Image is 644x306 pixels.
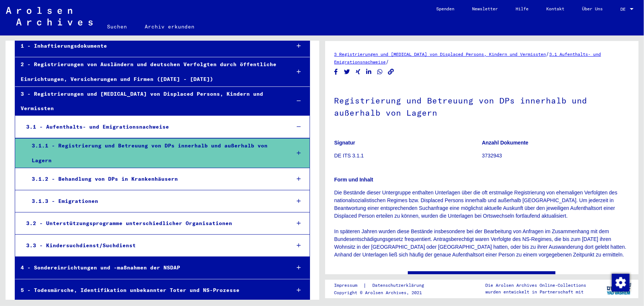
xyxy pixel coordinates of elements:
[343,67,351,76] button: Share on Twitter
[605,279,633,298] img: yv_logo.png
[334,282,433,289] div: |
[334,177,373,183] b: Form und Inhalt
[21,216,284,231] div: 3.2 - Unterstützungsprogramme unterschiedlicher Organisationen
[6,7,93,25] img: Arolsen_neg.svg
[354,67,362,76] button: Share on Xing
[482,152,629,160] p: 3732943
[334,289,433,296] p: Copyright © Arolsen Archives, 2021
[15,261,284,275] div: 4 - Sondereinrichtungen und -maßnahmen der NSDAP
[26,139,284,167] div: 3.1.1 - Registrierung und Betreuung von DPs innerhalb und außerhalb von Lagern
[334,84,630,128] h1: Registrierung und Betreuung von DPs innerhalb und außerhalb von Lagern
[365,67,373,76] button: Share on LinkedIn
[334,282,363,289] a: Impressum
[620,7,628,12] span: DE
[15,87,284,116] div: 3 - Registrierungen und [MEDICAL_DATA] von Displaced Persons, Kindern und Vermissten
[26,194,284,208] div: 3.1.3 - Emigrationen
[386,58,389,65] span: /
[612,274,630,292] img: Zustimmung ändern
[485,282,586,289] p: Die Arolsen Archives Online-Collections
[334,51,546,57] a: 3 Registrierungen und [MEDICAL_DATA] von Displaced Persons, Kindern und Vermissten
[485,289,586,295] p: wurden entwickelt in Partnerschaft mit
[482,140,528,146] b: Anzahl Dokumente
[15,57,284,86] div: 2 - Registrierungen von Ausländern und deutschen Verfolgten durch öffentliche Einrichtungen, Vers...
[387,67,395,76] button: Copy link
[26,172,284,186] div: 3.1.2 - Behandlung von DPs in Krankenhäusern
[334,152,482,160] p: DE ITS 3.1.1
[334,140,355,146] b: Signatur
[136,18,204,35] a: Archiv erkunden
[21,238,284,253] div: 3.3 - Kindersuchdienst/Suchdienst
[376,67,384,76] button: Share on WhatsApp
[21,120,284,134] div: 3.1 - Aufenthalts- und Emigrationsnachweise
[366,282,433,289] a: Datenschutzerklärung
[15,283,284,297] div: 5 - Todesmärsche, Identifikation unbekannter Toter und NS-Prozesse
[425,274,538,282] a: See comments created before [DATE]
[99,18,136,35] a: Suchen
[332,67,340,76] button: Share on Facebook
[15,39,284,53] div: 1 - Inhaftierungsdokumente
[546,51,550,57] span: /
[334,189,630,259] p: Die Bestände dieser Untergruppe enthalten Unterlagen über die oft erstmalige Registrierung von eh...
